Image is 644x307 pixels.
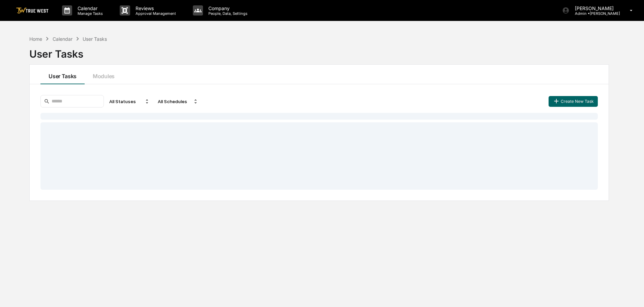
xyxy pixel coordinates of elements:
[40,65,85,84] button: User Tasks
[203,11,251,16] p: People, Data, Settings
[549,96,598,107] button: Create New Task
[155,96,201,107] div: All Schedules
[130,5,179,11] p: Reviews
[83,36,107,42] div: User Tasks
[72,5,106,11] p: Calendar
[569,11,620,16] p: Admin • [PERSON_NAME]
[107,96,152,107] div: All Statuses
[29,42,609,60] div: User Tasks
[130,11,179,16] p: Approval Management
[569,5,620,11] p: [PERSON_NAME]
[16,7,49,14] img: logo
[53,36,72,42] div: Calendar
[72,11,106,16] p: Manage Tasks
[29,36,42,42] div: Home
[85,65,123,84] button: Modules
[203,5,251,11] p: Company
